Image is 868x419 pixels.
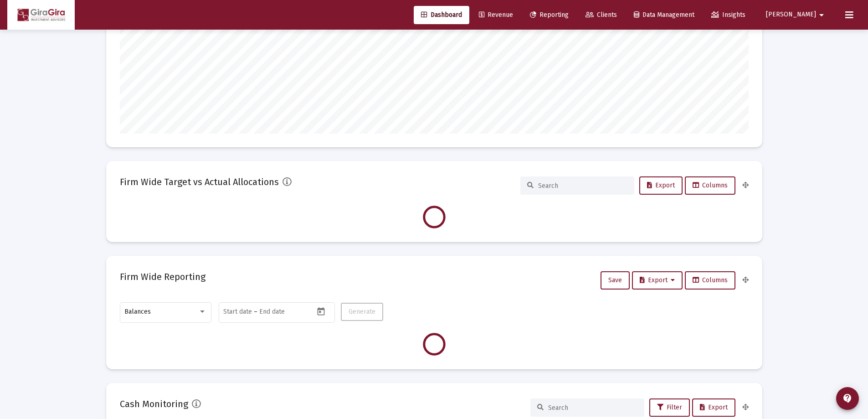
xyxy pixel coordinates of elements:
[608,276,622,284] span: Save
[640,276,675,284] span: Export
[120,397,188,411] h2: Cash Monitoring
[223,308,252,316] input: Start date
[627,6,702,24] a: Data Management
[314,305,328,318] button: Open calendar
[578,6,624,24] a: Clients
[254,308,257,316] span: –
[472,6,520,24] a: Revenue
[685,176,735,195] button: Columns
[14,6,68,24] img: Dashboard
[259,308,303,316] input: End date
[523,6,576,24] a: Reporting
[548,404,637,412] input: Search
[530,11,569,19] span: Reporting
[586,11,617,19] span: Clients
[693,181,728,189] span: Columns
[634,11,694,19] span: Data Management
[538,182,627,190] input: Search
[704,6,753,24] a: Insights
[479,11,513,19] span: Revenue
[657,403,682,411] span: Filter
[692,398,735,417] button: Export
[700,403,728,411] span: Export
[124,308,151,316] span: Balances
[842,393,853,404] mat-icon: contact_support
[341,303,383,321] button: Generate
[601,271,630,290] button: Save
[120,175,279,189] h2: Firm Wide Target vs Actual Allocations
[711,11,745,19] span: Insights
[639,176,683,195] button: Export
[693,276,728,284] span: Columns
[816,6,827,24] mat-icon: arrow_drop_down
[649,398,690,417] button: Filter
[632,271,683,290] button: Export
[685,271,735,290] button: Columns
[349,308,375,316] span: Generate
[647,181,675,189] span: Export
[421,11,462,19] span: Dashboard
[755,5,838,24] button: [PERSON_NAME]
[414,6,469,24] a: Dashboard
[120,269,205,284] h2: Firm Wide Reporting
[766,11,816,19] span: [PERSON_NAME]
